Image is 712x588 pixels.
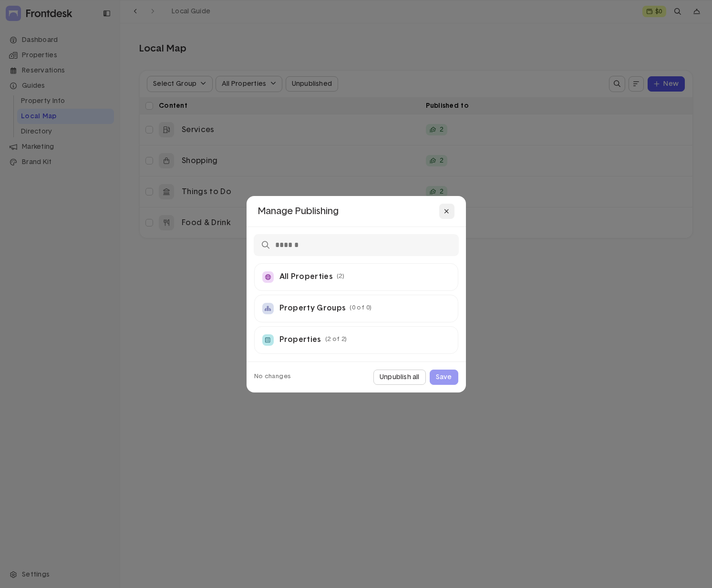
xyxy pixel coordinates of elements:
[350,304,371,312] p: (0 of 0)
[254,263,458,291] button: All Properties(2)
[279,272,333,282] p: All Properties
[254,326,458,354] div: accordion toggler
[337,273,344,281] p: (2)
[279,303,346,313] p: Property Groups
[254,373,374,381] p: No changes
[254,295,458,322] div: accordion toggler
[325,336,347,344] p: (2 of 2)
[430,370,458,385] button: Save
[436,374,452,381] div: Save
[373,370,426,385] button: Unpublish all
[279,335,321,345] p: Properties
[258,205,435,217] p: Manage Publishing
